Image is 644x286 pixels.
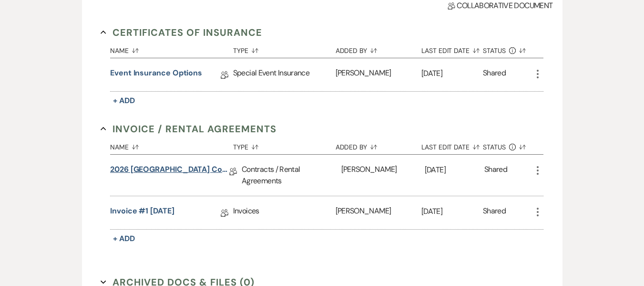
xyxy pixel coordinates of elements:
button: + Add [110,94,138,107]
span: Status [483,47,506,54]
span: + Add [113,233,135,244]
p: [DATE] [425,164,484,176]
button: Certificates of Insurance [101,25,262,40]
div: Special Event Insurance [233,58,336,91]
div: [PERSON_NAME] [336,196,421,229]
button: Status [483,40,532,58]
button: Last Edit Date [421,40,483,58]
a: 2026 [GEOGRAPHIC_DATA] Contract [110,164,229,179]
div: [PERSON_NAME] [336,58,421,91]
button: Type [233,136,336,154]
a: Invoice #1 [DATE] [110,205,174,220]
button: Name [110,136,233,154]
div: Shared [484,164,507,187]
div: Contracts / Rental Agreements [242,155,341,196]
button: Invoice / Rental Agreements [101,122,276,136]
button: Status [483,136,532,154]
span: + Add [113,95,135,106]
div: Shared [483,205,506,220]
span: Status [483,144,506,150]
p: [DATE] [421,67,483,80]
p: [DATE] [421,205,483,218]
div: Shared [483,67,506,82]
button: Added By [336,136,421,154]
div: [PERSON_NAME] [341,155,425,196]
button: + Add [110,232,138,245]
a: Event Insurance Options [110,67,202,82]
button: Added By [336,40,421,58]
button: Name [110,40,233,58]
div: Invoices [233,196,336,229]
button: Type [233,40,336,58]
button: Last Edit Date [421,136,483,154]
